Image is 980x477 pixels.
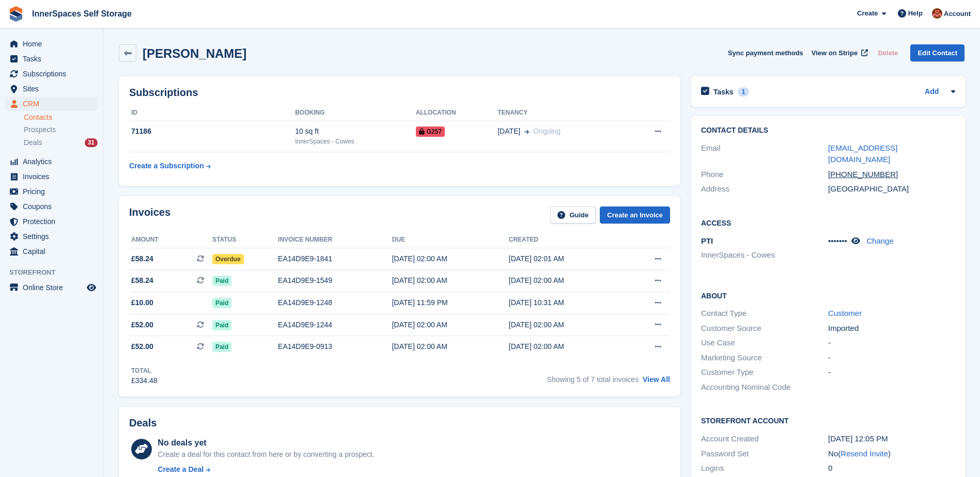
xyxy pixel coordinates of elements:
a: Edit Contact [910,44,965,61]
div: EA14D9E9-1248 [278,297,392,308]
span: Ongoing [533,127,561,135]
h2: Contact Details [701,126,955,135]
a: menu [5,280,98,295]
span: Overdue [212,254,244,264]
a: Customer [828,309,862,317]
div: Customer Type [701,367,828,378]
a: Create a Deal [158,464,374,475]
a: Create an Invoice [600,206,670,224]
span: Paid [212,298,231,308]
a: menu [5,184,98,199]
div: [DATE] 02:00 AM [392,275,509,286]
div: 10 sq ft [295,126,416,137]
div: 1 [738,87,750,97]
span: Invoices [23,169,85,184]
span: Paid [212,320,231,330]
div: - [828,367,955,378]
span: Create [857,8,878,19]
span: Analytics [23,154,85,169]
th: Invoice number [278,232,392,248]
div: [DATE] 10:31 AM [509,297,625,308]
div: 0 [828,463,955,474]
span: Storefront [9,267,103,278]
div: [DATE] 02:00 AM [509,320,625,330]
span: Help [908,8,923,19]
div: [DATE] 12:05 PM [828,433,955,445]
th: Tenancy [497,105,626,121]
button: Sync payment methods [728,44,803,61]
a: menu [5,82,98,96]
span: Pricing [23,184,85,199]
a: [EMAIL_ADDRESS][DOMAIN_NAME] [828,144,897,164]
th: Created [509,232,625,248]
div: [DATE] 02:01 AM [509,253,625,264]
div: Use Case [701,337,828,349]
th: ID [129,105,295,121]
div: InnerSpaces - Cowes [295,137,416,146]
div: [DATE] 11:59 PM [392,297,509,308]
div: £334.48 [131,375,158,386]
img: Abby Tilley [932,8,942,19]
span: Home [23,37,85,51]
div: 31 [85,138,98,147]
div: Accounting Nominal Code [701,381,828,393]
a: menu [5,52,98,66]
div: [DATE] 02:00 AM [392,320,509,330]
h2: [PERSON_NAME] [143,46,246,60]
div: [DATE] 02:00 AM [509,275,625,286]
div: Address [701,183,828,195]
span: Coupons [23,199,85,214]
div: No [828,448,955,460]
span: £58.24 [131,253,153,264]
span: Showing 5 of 7 total invoices [547,375,639,384]
a: Deals 31 [24,137,98,148]
div: [DATE] 02:00 AM [509,341,625,352]
a: View on Stripe [807,44,870,61]
span: Paid [212,276,231,286]
span: Prospects [24,125,56,135]
img: stora-icon-8386f47178a22dfd0bd8f6a31ec36ba5ce8667c1dd55bd0f319d3a0aa187defe.svg [8,6,24,22]
div: [DATE] 02:00 AM [392,253,509,264]
h2: Subscriptions [129,87,670,99]
div: [DATE] 02:00 AM [392,341,509,352]
div: No deals yet [158,437,374,449]
div: Phone [701,169,828,181]
a: Prospects [24,124,98,135]
a: Change [866,236,894,245]
span: Subscriptions [23,67,85,81]
span: ••••••• [828,236,847,245]
a: menu [5,199,98,214]
a: menu [5,244,98,259]
a: Contacts [24,113,98,122]
csone-ctd: Call +447534355702 with CallSwitch One click to dial [828,170,898,179]
span: £52.00 [131,341,153,352]
div: EA14D9E9-0913 [278,341,392,352]
a: menu [5,154,98,169]
h2: Storefront Account [701,415,955,425]
span: Tasks [23,52,85,66]
h2: Deals [129,417,157,429]
div: - [828,337,955,349]
span: ( ) [838,449,891,458]
a: InnerSpaces Self Storage [28,5,136,22]
th: Allocation [416,105,497,121]
div: Logins [701,463,828,474]
div: Create a Subscription [129,161,204,171]
div: Password Set [701,448,828,460]
th: Amount [129,232,212,248]
span: £52.00 [131,320,153,330]
a: Preview store [85,281,98,294]
div: 71186 [129,126,295,137]
span: Online Store [23,280,85,295]
a: Add [925,86,939,98]
h2: About [701,290,955,300]
a: menu [5,229,98,244]
a: menu [5,67,98,81]
li: InnerSpaces - Cowes [701,249,828,261]
th: Due [392,232,509,248]
div: Account Created [701,433,828,445]
div: Contact Type [701,308,828,320]
a: Create a Subscription [129,156,211,176]
a: View All [643,375,670,384]
div: Create a deal for this contact from here or by converting a prospect. [158,449,374,460]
